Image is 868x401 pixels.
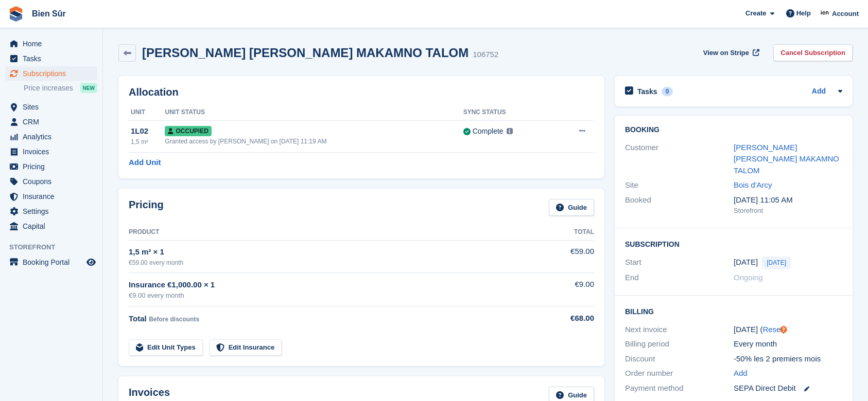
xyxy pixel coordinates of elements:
[734,382,842,394] div: SEPA Direct Debit
[131,125,165,137] div: 1L02
[734,324,842,336] div: [DATE] ( )
[5,189,97,204] a: menu
[625,306,842,316] h2: Billing
[80,83,97,93] div: NEW
[532,240,594,272] td: €59.00
[734,206,842,216] div: Storefront
[662,87,673,96] div: 0
[637,87,657,96] h2: Tasks
[625,382,734,394] div: Payment method
[5,219,97,233] a: menu
[129,157,161,169] a: Add Unit
[532,224,594,241] th: Total
[129,314,147,323] span: Total
[165,137,463,146] div: Granted access by [PERSON_NAME] on [DATE] 11:19 AM
[5,115,97,129] a: menu
[5,255,97,269] a: menu
[23,144,84,159] span: Invoices
[24,83,73,93] span: Price increases
[625,338,734,350] div: Billing period
[625,257,734,269] div: Start
[23,37,84,51] span: Home
[165,126,211,136] span: Occupied
[23,115,84,129] span: CRM
[9,242,102,252] span: Storefront
[23,100,84,114] span: Sites
[23,130,84,144] span: Analytics
[734,180,772,189] a: Bois d'Arcy
[5,159,97,174] a: menu
[129,199,164,216] h2: Pricing
[5,204,97,218] a: menu
[129,86,594,98] h2: Allocation
[549,199,594,216] a: Guide
[165,104,463,121] th: Unit Status
[779,325,788,334] div: Tooltip anchor
[129,258,532,267] div: €59.00 every month
[5,51,97,66] a: menu
[23,159,84,174] span: Pricing
[142,46,468,60] h2: [PERSON_NAME] [PERSON_NAME] MAKAMNO TALOM
[5,100,97,114] a: menu
[762,325,783,334] a: Reset
[28,5,70,22] a: Bien Sûr
[699,44,761,61] a: View on Stripe
[5,174,97,189] a: menu
[149,316,199,323] span: Before discounts
[23,219,84,233] span: Capital
[129,224,532,241] th: Product
[23,66,84,81] span: Subscriptions
[131,137,165,147] div: 1,5 m²
[507,128,513,134] img: icon-info-grey-7440780725fd019a000dd9b08b2336e03edf1995a4989e88bcd33f0948082b44.svg
[734,368,748,379] a: Add
[5,66,97,81] a: menu
[5,37,97,51] a: menu
[832,9,859,19] span: Account
[734,257,758,268] time: 2025-09-05 23:00:00 UTC
[463,104,554,121] th: Sync Status
[734,353,842,365] div: -50% les 2 premiers mois
[625,142,734,177] div: Customer
[129,339,203,356] a: Edit Unit Types
[23,204,84,218] span: Settings
[532,313,594,324] div: €68.00
[625,324,734,336] div: Next invoice
[129,246,532,258] div: 1,5 m² × 1
[532,273,594,306] td: €9.00
[625,368,734,379] div: Order number
[734,273,763,282] span: Ongoing
[23,174,84,189] span: Coupons
[5,144,97,159] a: menu
[129,279,532,291] div: Insurance €1,000.00 × 1
[473,126,504,137] div: Complete
[773,44,853,61] a: Cancel Subscription
[762,257,791,269] span: [DATE]
[473,49,498,61] div: 106752
[209,339,282,356] a: Edit Insurance
[23,189,84,204] span: Insurance
[625,239,842,249] h2: Subscription
[625,272,734,284] div: End
[24,82,97,94] a: Price increases NEW
[23,255,84,269] span: Booking Portal
[734,338,842,350] div: Every month
[820,8,830,19] img: Asmaa Habri
[85,256,97,268] a: Preview store
[129,104,165,121] th: Unit
[625,353,734,365] div: Discount
[745,8,766,19] span: Create
[703,48,749,58] span: View on Stripe
[625,126,842,134] h2: Booking
[5,130,97,144] a: menu
[734,194,842,206] div: [DATE] 11:05 AM
[812,86,826,98] a: Add
[796,8,811,19] span: Help
[625,194,734,216] div: Booked
[129,290,532,301] div: €9.00 every month
[625,179,734,191] div: Site
[734,143,839,175] a: [PERSON_NAME] [PERSON_NAME] MAKAMNO TALOM
[23,51,84,66] span: Tasks
[8,6,24,22] img: stora-icon-8386f47178a22dfd0bd8f6a31ec36ba5ce8667c1dd55bd0f319d3a0aa187defe.svg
